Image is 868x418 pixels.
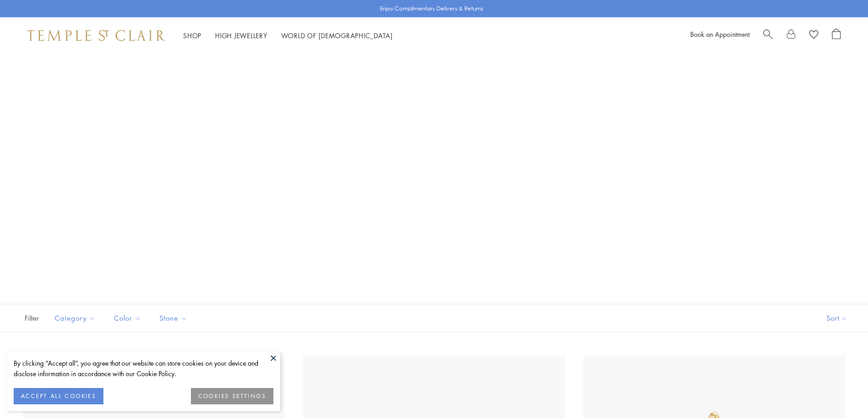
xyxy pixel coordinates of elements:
[380,4,483,13] p: Enjoy Complimentary Delivery & Returns
[50,312,103,324] span: Category
[806,304,868,332] button: Show sort by
[832,29,841,42] a: Open Shopping Bag
[155,312,194,324] span: Stone
[183,31,201,40] a: ShopShop
[27,30,165,41] img: Temple St. Clair
[14,358,273,379] div: By clicking “Accept all”, you agree that our website can store cookies on your device and disclos...
[822,375,859,409] iframe: Gorgias live chat messenger
[109,312,148,324] span: Color
[690,30,750,39] a: Book an Appointment
[809,29,818,42] a: View Wishlist
[281,31,393,40] a: World of [DEMOGRAPHIC_DATA]World of [DEMOGRAPHIC_DATA]
[191,388,273,404] button: COOKIES SETTINGS
[215,31,267,40] a: High JewelleryHigh Jewellery
[48,308,103,328] button: Category
[107,308,148,328] button: Color
[14,388,103,404] button: ACCEPT ALL COOKIES
[763,29,773,42] a: Search
[183,30,393,41] nav: Main navigation
[153,308,194,328] button: Stone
